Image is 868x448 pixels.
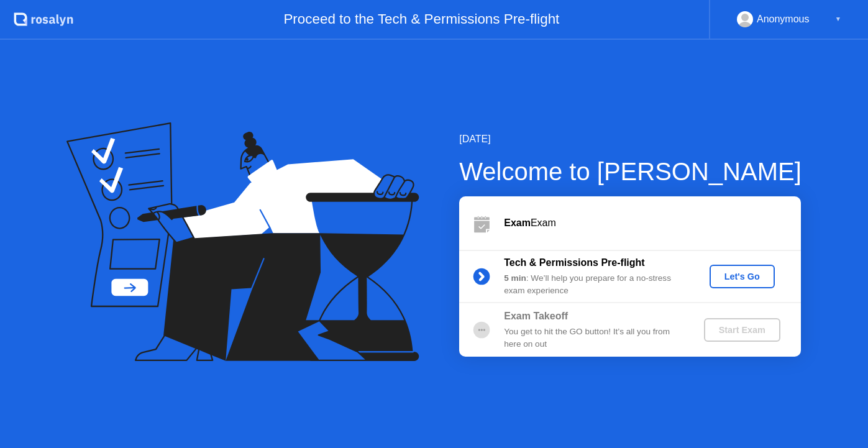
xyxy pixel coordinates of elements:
div: [DATE] [459,132,802,147]
button: Let's Go [710,265,775,288]
div: Start Exam [709,325,775,335]
div: Let's Go [715,272,770,281]
div: Exam [504,216,801,231]
b: 5 min [504,273,526,283]
button: Start Exam [704,318,780,342]
div: : We’ll help you prepare for a no-stress exam experience [504,272,683,298]
div: Anonymous [757,11,810,27]
div: Welcome to [PERSON_NAME] [459,153,802,190]
b: Exam Takeoff [504,311,568,321]
b: Exam [504,217,531,228]
div: You get to hit the GO button! It’s all you from here on out [504,326,683,351]
div: ▼ [835,11,841,27]
b: Tech & Permissions Pre-flight [504,257,644,268]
